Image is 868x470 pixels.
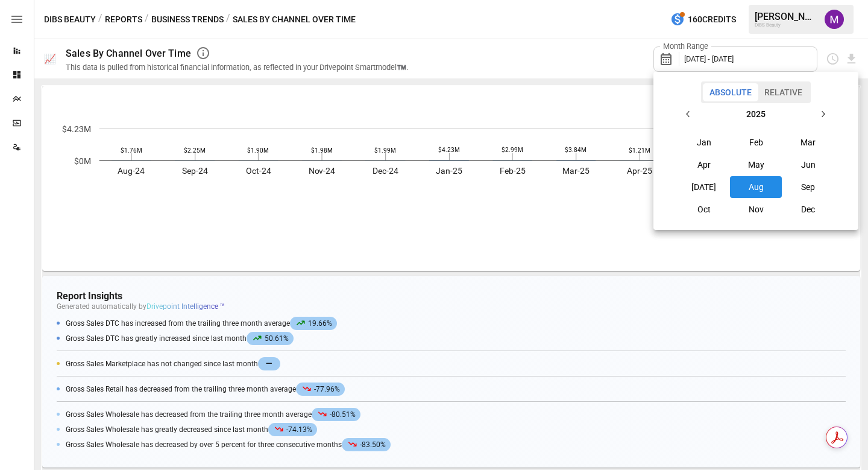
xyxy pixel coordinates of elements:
[703,83,758,101] button: Absolute
[678,176,730,198] button: [DATE]
[758,83,809,101] button: Relative
[782,198,834,220] button: Dec
[730,176,782,198] button: Aug
[730,198,782,220] button: Nov
[730,132,782,153] button: Feb
[678,198,730,220] button: Oct
[782,176,834,198] button: Sep
[678,154,730,176] button: Apr
[678,132,730,153] button: Jan
[782,132,834,153] button: Mar
[782,154,834,176] button: Jun
[699,103,812,125] button: 2025
[730,154,782,176] button: May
